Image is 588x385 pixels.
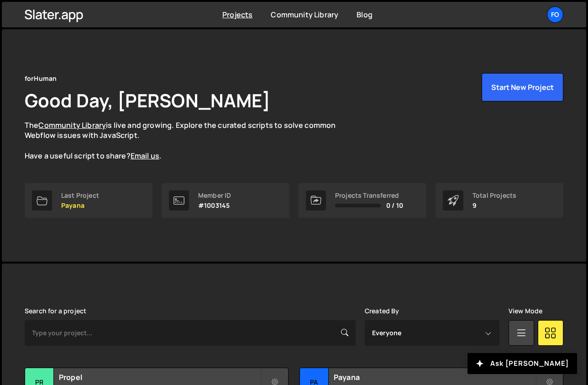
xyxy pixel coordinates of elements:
[271,10,338,20] a: Community Library
[25,88,270,113] h1: Good Day, [PERSON_NAME]
[61,202,99,209] p: Payana
[198,202,231,209] p: #1003145
[25,320,356,346] input: Type your project...
[25,120,353,161] p: The is live and growing. Explore the curated scripts to solve common Webflow issues with JavaScri...
[467,353,577,374] button: Ask [PERSON_NAME]
[131,151,159,161] a: Email us
[365,307,399,315] label: Created By
[482,73,563,101] button: Start New Project
[25,307,86,315] label: Search for a project
[61,192,99,199] div: Last Project
[509,307,542,315] label: View Mode
[357,10,373,20] a: Blog
[25,73,57,84] div: forHuman
[334,372,535,382] h2: Payana
[198,192,231,199] div: Member ID
[222,10,252,20] a: Projects
[335,192,403,199] div: Projects Transferred
[59,372,261,382] h2: Propel
[472,192,516,199] div: Total Projects
[386,202,403,209] span: 0 / 10
[547,6,563,23] a: fo
[25,183,152,218] a: Last Project Payana
[472,202,516,209] p: 9
[38,120,106,130] a: Community Library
